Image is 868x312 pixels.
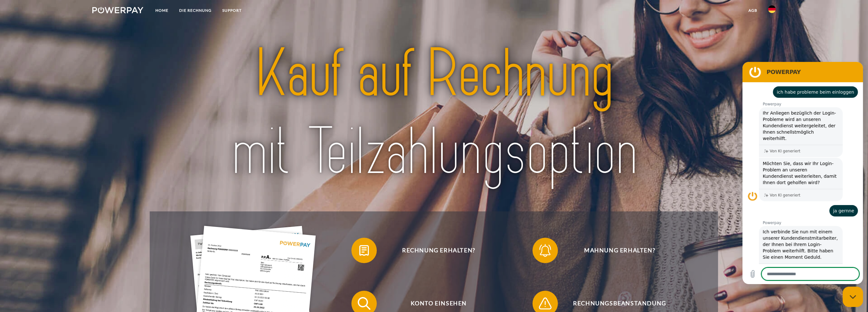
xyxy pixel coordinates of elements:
[183,31,685,195] img: title-powerpay_de.svg
[743,5,763,16] a: agb
[174,5,217,16] a: DIE RECHNUNG
[532,238,697,263] button: Mahnung erhalten?
[361,238,516,263] span: Rechnung erhalten?
[537,242,553,258] img: qb_bell.svg
[356,242,372,258] img: qb_bill.svg
[742,62,863,284] iframe: Messaging-Fenster
[542,238,697,263] span: Mahnung erhalten?
[92,7,143,13] img: logo-powerpay-white.svg
[150,5,174,16] a: Home
[351,238,516,263] button: Rechnung erhalten?
[768,5,776,13] img: de
[356,295,372,311] img: qb_search.svg
[217,5,247,16] a: SUPPORT
[537,295,553,311] img: qb_warning.svg
[843,287,863,307] iframe: Schaltfläche zum Öffnen des Messaging-Fensters; Konversation läuft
